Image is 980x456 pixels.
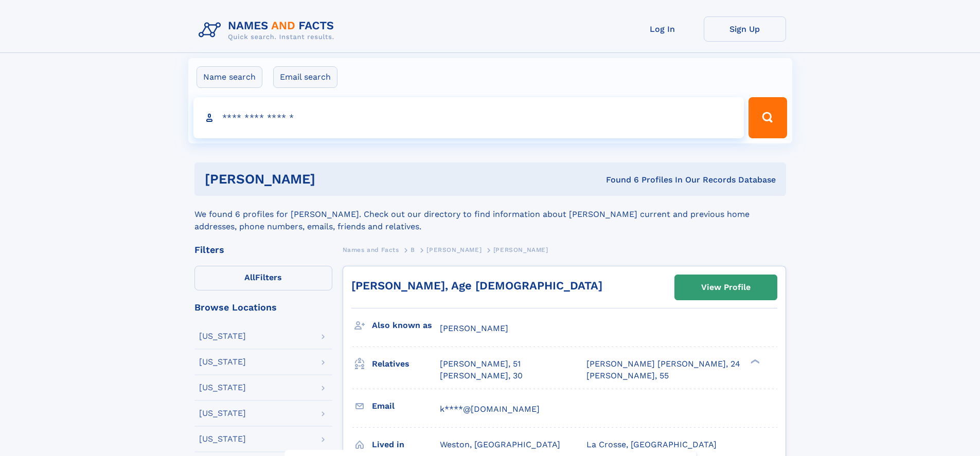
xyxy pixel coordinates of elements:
[372,317,440,334] h3: Also known as
[675,275,777,300] a: View Profile
[205,173,461,186] h1: [PERSON_NAME]
[194,303,332,312] div: Browse Locations
[343,243,399,256] a: Names and Facts
[748,358,760,365] div: ❯
[704,16,786,42] a: Sign Up
[372,436,440,453] h3: Lived in
[440,323,508,333] span: [PERSON_NAME]
[426,246,482,253] span: [PERSON_NAME]
[621,16,704,42] a: Log In
[372,397,440,415] h3: Email
[194,16,343,44] img: Logo Names and Facts
[426,243,482,256] a: [PERSON_NAME]
[440,440,560,449] span: Weston, [GEOGRAPHIC_DATA]
[440,358,521,370] a: [PERSON_NAME], 51
[749,97,787,138] button: Search Button
[460,174,776,186] div: Found 6 Profiles In Our Records Database
[194,245,332,254] div: Filters
[244,272,255,282] span: All
[372,355,440,373] h3: Relatives
[199,358,246,366] div: [US_STATE]
[193,97,744,138] input: search input
[586,370,669,381] a: [PERSON_NAME], 55
[493,246,548,253] span: [PERSON_NAME]
[194,266,332,290] label: Filters
[351,279,602,292] a: [PERSON_NAME], Age [DEMOGRAPHIC_DATA]
[194,196,786,233] div: We found 6 profiles for [PERSON_NAME]. Check out our directory to find information about [PERSON_...
[273,66,337,88] label: Email search
[199,384,246,392] div: [US_STATE]
[199,332,246,340] div: [US_STATE]
[440,370,523,381] a: [PERSON_NAME], 30
[411,243,415,256] a: B
[586,358,740,370] a: [PERSON_NAME] [PERSON_NAME], 24
[411,246,415,253] span: B
[197,66,262,88] label: Name search
[586,440,717,449] span: La Crosse, [GEOGRAPHIC_DATA]
[199,435,246,443] div: [US_STATE]
[701,276,751,299] div: View Profile
[199,409,246,417] div: [US_STATE]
